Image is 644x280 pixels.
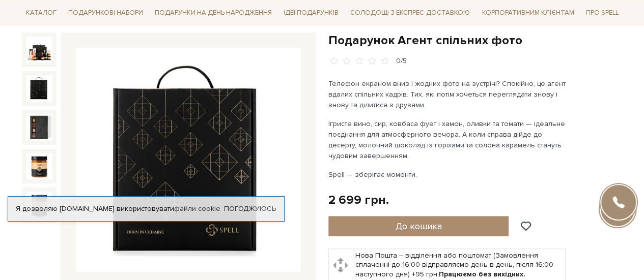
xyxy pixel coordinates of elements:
span: Каталог [22,5,61,21]
a: Корпоративним клієнтам [478,4,578,21]
b: Працюємо без вихідних. [439,270,525,278]
a: файли cookie [174,204,220,213]
h1: Подарунок Агент спільних фото [328,33,623,48]
a: Погоджуюсь [224,204,276,213]
span: До кошика [395,221,441,232]
img: Подарунок Агент спільних фото [26,37,52,63]
span: Подарункові набори [64,5,147,21]
div: 2 699 грн. [328,192,389,208]
img: Подарунок Агент спільних фото [26,114,52,140]
p: Телефон екраном вниз і жодних фото на зустрічі? Спокійно, це агент вдалих спільних кадрів. Тих, я... [328,78,567,110]
button: До кошика [328,216,509,236]
span: Подарунки на День народження [151,5,276,21]
img: Подарунок Агент спільних фото [26,153,52,179]
span: Про Spell [581,5,622,21]
div: Я дозволяю [DOMAIN_NAME] використовувати [8,204,284,213]
img: Подарунок Агент спільних фото [76,48,301,272]
img: Подарунок Агент спільних фото [26,192,52,218]
span: Ідеї подарунків [279,5,343,21]
p: Spell — зберігає моменти. [328,169,567,180]
img: Подарунок Агент спільних фото [26,75,52,102]
p: Ігристе вино, сир, ковбаса фует і хамон, оливки та томати — ідеальне поєднання для атмосферного в... [328,118,567,161]
a: Солодощі з експрес-доставкою [346,4,474,21]
div: 0/5 [396,56,407,66]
